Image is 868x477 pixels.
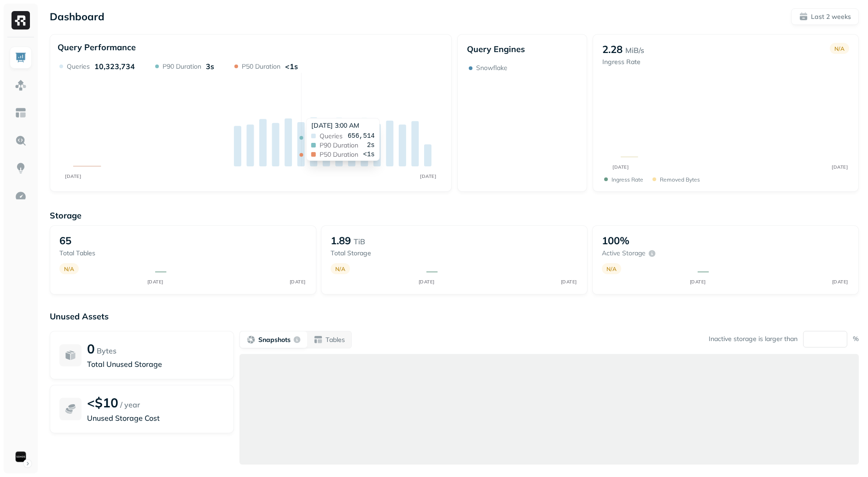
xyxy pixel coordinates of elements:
[613,164,629,170] tspan: [DATE]
[331,234,351,247] p: 1.89
[791,8,859,25] button: Last 2 weeks
[258,336,291,344] p: Snapshots
[15,52,27,64] img: Dashboard
[311,121,375,130] div: [DATE] 3:00 AM
[367,142,375,148] span: 2s
[660,176,700,183] p: Removed bytes
[67,62,90,71] p: Queries
[242,62,280,71] p: P50 Duration
[58,42,136,53] p: Query Performance
[834,45,845,52] p: N/A
[363,151,374,158] span: <1s
[59,249,146,258] p: Total tables
[335,265,345,272] p: N/A
[709,335,798,343] p: Inactive storage is larger than
[612,176,643,183] p: Ingress Rate
[97,345,117,356] p: Bytes
[15,190,27,202] img: Optimization
[348,133,375,139] span: 656,514
[15,135,27,147] img: Query Explorer
[12,11,30,29] img: Ryft
[853,335,859,343] p: %
[65,173,81,179] tspan: [DATE]
[418,279,434,285] tspan: [DATE]
[15,79,27,91] img: Assets
[602,234,629,247] p: 100%
[15,162,27,174] img: Insights
[50,311,859,322] p: Unused Assets
[320,133,343,139] span: Queries
[689,279,705,285] tspan: [DATE]
[50,210,859,221] p: Storage
[320,151,358,158] span: P50 Duration
[289,279,305,285] tspan: [DATE]
[120,399,140,410] p: / year
[59,234,71,247] p: 65
[625,45,644,56] p: MiB/s
[147,279,163,285] tspan: [DATE]
[331,249,417,258] p: Total storage
[811,12,851,21] p: Last 2 weeks
[163,62,201,71] p: P90 Duration
[15,107,27,119] img: Asset Explorer
[467,44,578,54] p: Query Engines
[560,279,577,285] tspan: [DATE]
[320,142,358,148] span: P90 Duration
[606,265,617,272] p: N/A
[14,450,27,463] img: Sonos
[602,249,646,258] p: Active storage
[50,10,105,23] p: Dashboard
[64,265,74,272] p: N/A
[476,64,507,72] p: Snowflake
[326,336,345,344] p: Tables
[420,173,436,179] tspan: [DATE]
[602,58,644,66] p: Ingress Rate
[87,341,95,357] p: 0
[602,43,623,56] p: 2.28
[87,412,224,424] p: Unused Storage Cost
[832,279,848,285] tspan: [DATE]
[206,62,214,71] p: 3s
[87,359,224,370] p: Total Unused Storage
[94,62,135,71] p: 10,323,734
[285,62,298,71] p: <1s
[354,236,365,247] p: TiB
[832,164,848,170] tspan: [DATE]
[87,395,118,411] p: <$10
